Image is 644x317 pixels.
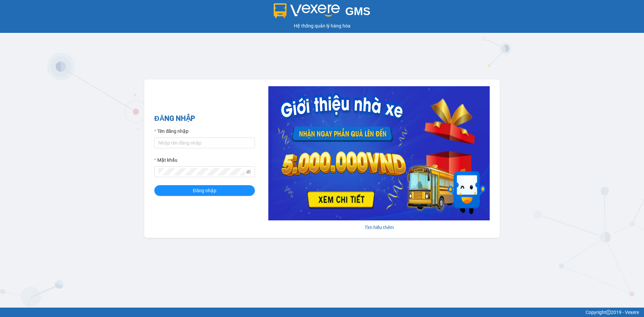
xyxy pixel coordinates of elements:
input: Mật khẩu [158,168,245,175]
span: GMS [345,5,370,17]
span: copyright [606,310,611,315]
div: Hệ thống quản lý hàng hóa [2,22,642,30]
span: Đăng nhập [193,187,216,194]
img: banner-0 [268,86,490,220]
div: Copyright 2019 - Vexere [5,309,639,316]
label: Mật khẩu [154,156,177,164]
button: Đăng nhập [154,185,255,196]
label: Tên đăng nhập [154,127,189,135]
input: Tên đăng nhập [154,138,255,148]
span: eye-invisible [246,169,251,174]
a: GMS [274,10,371,15]
h2: ĐĂNG NHẬP [154,113,255,124]
img: logo 2 [274,3,340,18]
div: Tìm hiểu thêm [268,224,490,231]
